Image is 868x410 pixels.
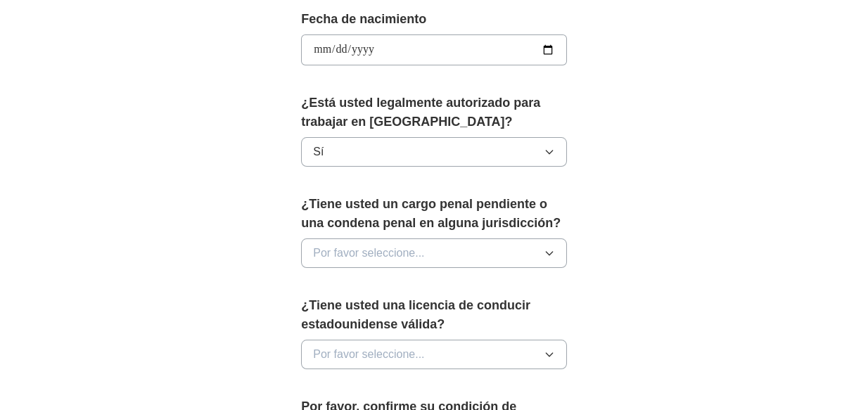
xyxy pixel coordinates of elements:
font: Sí [313,146,324,158]
font: ¿Está usted legalmente autorizado para trabajar en [GEOGRAPHIC_DATA]? [301,96,540,129]
button: Por favor seleccione... [301,238,567,268]
font: ¿Tiene usted un cargo penal pendiente o una condena penal en alguna jurisdicción? [301,197,561,230]
button: Por favor seleccione... [301,340,567,369]
font: Por favor seleccione... [313,247,424,259]
font: Por favor seleccione... [313,348,424,360]
font: ¿Tiene usted una licencia de conducir estadounidense válida? [301,298,530,331]
font: Fecha de nacimiento [301,12,426,26]
button: Sí [301,137,567,167]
